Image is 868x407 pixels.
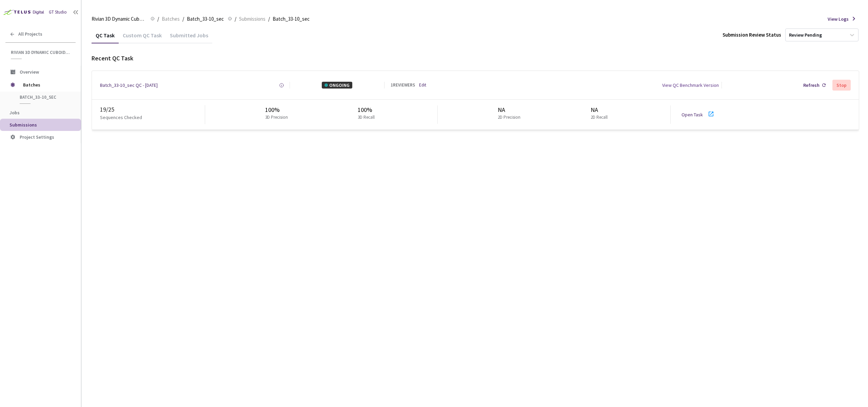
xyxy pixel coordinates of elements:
[391,82,415,89] div: 1 REVIEWERS
[265,114,288,121] p: 3D Precision
[11,50,72,55] span: Rivian 3D Dynamic Cuboids[2024-25]
[358,105,377,114] div: 100%
[187,15,224,23] span: Batch_33-10_sec
[682,112,703,118] a: Open Task
[119,32,166,43] div: Custom QC Task
[836,82,847,88] div: Stop
[18,31,42,37] span: All Projects
[157,15,159,23] li: /
[419,82,426,89] a: Edit
[828,16,849,22] span: View Logs
[166,32,212,43] div: Submitted Jobs
[20,69,39,75] span: Overview
[23,78,70,92] span: Batches
[498,114,520,121] p: 2D Precision
[268,15,270,23] li: /
[9,110,20,116] span: Jobs
[49,9,67,16] div: GT Studio
[238,15,267,22] a: Submissions
[358,114,375,121] p: 3D Recall
[239,15,265,23] span: Submissions
[591,105,610,114] div: NA
[100,105,205,114] div: 19 / 25
[92,32,119,43] div: QC Task
[92,15,146,23] span: Rivian 3D Dynamic Cuboids[2024-25]
[235,15,236,23] li: /
[20,134,54,140] span: Project Settings
[182,15,184,23] li: /
[322,82,352,89] div: ONGOING
[803,82,820,89] div: Refresh
[160,15,181,22] a: Batches
[723,31,781,38] div: Submission Review Status
[100,82,158,89] a: Batch_33-10_sec QC - [DATE]
[92,54,859,63] div: Recent QC Task
[662,82,719,89] div: View QC Benchmark Version
[273,15,310,23] span: Batch_33-10_sec
[100,114,142,121] p: Sequences Checked
[789,32,822,38] div: Review Pending
[591,114,608,121] p: 2D Recall
[498,105,523,114] div: NA
[9,122,37,128] span: Submissions
[265,105,291,114] div: 100%
[20,94,70,100] span: Batch_33-10_sec
[162,15,180,23] span: Batches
